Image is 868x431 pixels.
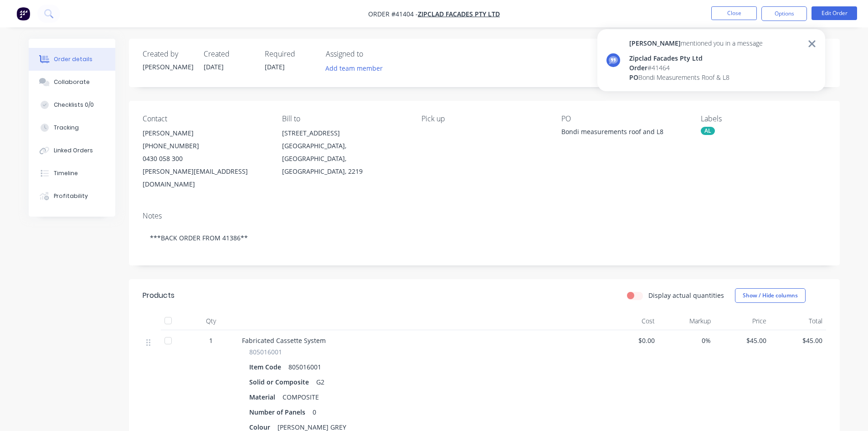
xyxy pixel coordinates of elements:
div: Required [265,50,315,58]
span: $0.00 [606,336,655,345]
div: Products [143,290,175,301]
span: [DATE] [204,62,224,71]
div: Checklists 0/0 [54,101,94,109]
div: Created [204,50,254,58]
div: Cost [603,312,659,330]
div: Material [249,390,279,404]
button: Add team member [320,62,387,74]
button: Collaborate [29,71,115,93]
span: PO [629,73,638,82]
button: Add team member [326,62,388,74]
span: Fabricated Cassette System [242,336,326,345]
div: Qty [184,312,238,330]
div: Profitability [54,192,88,200]
span: 805016001 [249,347,282,357]
button: Close [711,6,757,20]
button: Order details [29,48,115,71]
div: 805016001 [285,360,325,374]
div: ***BACK ORDER FROM 41386** [143,224,826,252]
div: AL [701,127,715,135]
div: 0 [309,405,320,419]
div: Markup [658,312,714,330]
div: Bill to [282,114,407,123]
div: Created by [143,50,193,58]
div: Total [770,312,826,330]
a: Zipclad Facades Pty Ltd [418,10,500,18]
button: Show / Hide columns [735,288,806,303]
div: Number of Panels [249,405,309,419]
span: 0% [662,336,711,345]
div: Contact [143,114,267,123]
button: Tracking [29,116,115,139]
button: Linked Orders [29,139,115,162]
button: Profitability [29,185,115,208]
div: Item Code [249,360,285,374]
div: G2 [313,375,328,389]
div: [PERSON_NAME] [143,62,193,72]
div: Solid or Composite [249,375,313,389]
button: Edit Order [812,6,857,20]
div: [PERSON_NAME][EMAIL_ADDRESS][DOMAIN_NAME] [143,165,267,191]
div: Timeline [54,169,78,177]
div: [PERSON_NAME][PHONE_NUMBER]0430 058 300[PERSON_NAME][EMAIL_ADDRESS][DOMAIN_NAME] [143,127,267,191]
div: PO [561,114,686,123]
div: Linked Orders [54,146,93,155]
div: COMPOSITE [279,390,323,404]
div: Bondi measurements roof and L8 [561,127,675,140]
div: Notes [143,212,826,220]
img: Factory [16,7,30,21]
div: Zipclad Facades Pty Ltd [629,53,763,63]
button: Timeline [29,162,115,185]
span: [PERSON_NAME] [629,39,681,47]
label: Display actual quantities [648,291,724,300]
div: [PERSON_NAME] [143,127,267,140]
div: Pick up [421,114,546,123]
div: Assigned to [326,50,417,58]
div: Price [714,312,770,330]
div: Tracking [54,124,79,132]
button: Checklists 0/0 [29,93,115,116]
button: Options [761,6,807,21]
span: [DATE] [265,62,285,71]
div: [STREET_ADDRESS][GEOGRAPHIC_DATA], [GEOGRAPHIC_DATA], [GEOGRAPHIC_DATA], 2219 [282,127,407,178]
div: [STREET_ADDRESS] [282,127,407,140]
div: mentioned you in a message [629,38,763,48]
span: 1 [209,336,213,345]
span: $45.00 [774,336,822,345]
div: [GEOGRAPHIC_DATA], [GEOGRAPHIC_DATA], [GEOGRAPHIC_DATA], 2219 [282,140,407,178]
div: Collaborate [54,78,90,86]
div: 0430 058 300 [143,152,267,165]
div: # 41464 [629,63,763,73]
div: [PHONE_NUMBER] [143,140,267,152]
span: Order [629,63,647,72]
div: Labels [701,114,826,123]
span: $45.00 [718,336,767,345]
span: Order #41404 - [368,10,418,18]
div: Bondi Measurements Roof & L8 [629,73,763,82]
div: Order details [54,55,92,63]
